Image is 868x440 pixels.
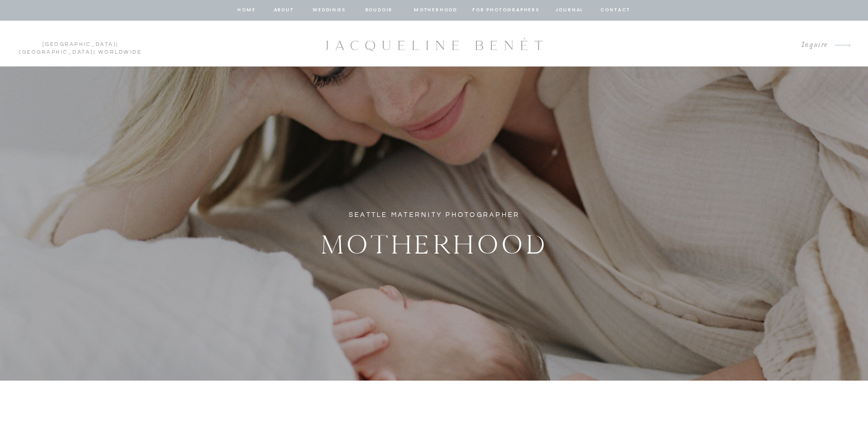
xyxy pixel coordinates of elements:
a: for photographers [472,6,539,15]
a: contact [599,6,632,15]
a: Motherhood [414,6,457,15]
a: [GEOGRAPHIC_DATA] [42,42,117,47]
a: Weddings [312,6,347,15]
h2: Motherhood [269,224,599,260]
a: Inquire [793,38,828,52]
h1: Seattle Maternity Photographer [338,209,531,221]
a: about [273,6,295,15]
a: [GEOGRAPHIC_DATA] [19,50,94,55]
p: | | Worldwide [14,41,146,47]
a: home [237,6,256,15]
a: journal [553,6,585,15]
a: BOUDOIR [364,6,394,15]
